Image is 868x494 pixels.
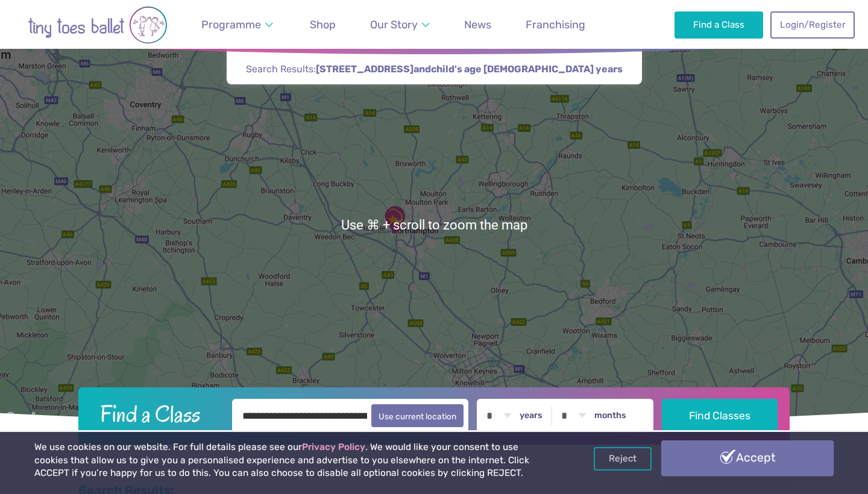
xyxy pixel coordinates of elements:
span: child's age [DEMOGRAPHIC_DATA] years [431,63,623,76]
span: Programme [201,18,261,31]
a: Shop [304,11,341,39]
a: Reject [594,447,652,470]
span: Our Story [370,18,418,31]
div: The Elgar centre [380,205,410,235]
a: Franchising [520,11,591,39]
a: Open this area in Google Maps (opens a new window) [3,410,43,426]
a: Login/Register [770,11,855,38]
label: years [520,410,542,421]
a: Our Story [365,11,436,39]
img: tiny toes ballet [13,6,182,45]
a: Privacy Policy [302,442,365,452]
button: Use current location [371,404,464,427]
span: Shop [310,18,336,31]
span: [STREET_ADDRESS] [316,63,414,76]
button: Find Classes [662,399,778,433]
a: Programme [196,11,279,39]
label: months [594,410,626,421]
h2: Find a Class [90,399,224,429]
span: News [464,18,491,31]
a: News [459,11,497,39]
strong: and [316,63,623,75]
p: We use cookies on our website. For full details please see our . We would like your consent to us... [34,441,554,480]
span: Franchising [526,18,585,31]
img: Google [3,410,43,426]
a: Find a Class [675,11,763,38]
a: Accept [661,440,834,475]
